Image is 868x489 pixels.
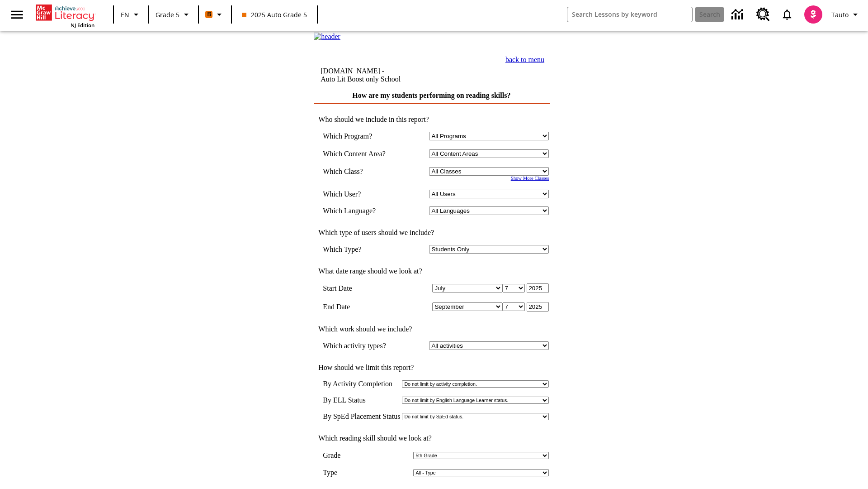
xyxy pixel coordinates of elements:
[831,10,849,19] span: Tauto
[202,6,228,23] button: Boost Class color is orange. Change class color
[314,229,549,237] td: Which type of users should we include?
[121,10,129,19] span: EN
[751,2,775,27] a: Resource Center, Will open in new tab
[726,2,751,27] a: Data Center
[314,364,549,372] td: How should we limit this report?
[323,206,399,215] td: Which Language?
[323,132,399,140] td: Which Program?
[323,283,399,293] td: Start Date
[323,150,386,158] nobr: Which Content Area?
[567,7,692,22] input: search field
[323,469,344,477] td: Type
[323,412,400,421] td: By SpEd Placement Status
[314,115,549,124] td: Who should we include in this report?
[804,5,822,24] img: avatar image
[323,245,399,254] td: Which Type?
[323,396,400,404] td: By ELL Status
[323,190,399,198] td: Which User?
[242,10,307,19] span: 2025 Auto Grade 5
[314,33,340,41] img: header
[505,56,544,63] a: back to menu
[323,302,399,312] td: End Date
[323,341,399,350] td: Which activity types?
[775,3,799,26] a: Notifications
[321,67,458,83] td: [DOMAIN_NAME] -
[117,6,146,23] button: Language: EN, Select a language
[511,176,549,181] a: Show More Classes
[314,325,549,333] td: Which work should we include?
[314,434,549,442] td: Which reading skill should we look at?
[321,75,401,83] nobr: Auto Lit Boost only School
[323,451,349,460] td: Grade
[36,3,94,29] div: Home
[323,380,400,388] td: By Activity Completion
[314,267,549,275] td: What date range should we look at?
[152,6,195,23] button: Grade: Grade 5, Select a grade
[4,1,30,28] button: Open side menu
[352,91,510,99] a: How are my students performing on reading skills?
[207,9,211,20] span: B
[156,10,179,19] span: Grade 5
[828,6,864,23] button: Profile/Settings
[799,3,828,26] button: Select a new avatar
[71,22,94,29] span: NJ Edition
[323,167,399,176] td: Which Class?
